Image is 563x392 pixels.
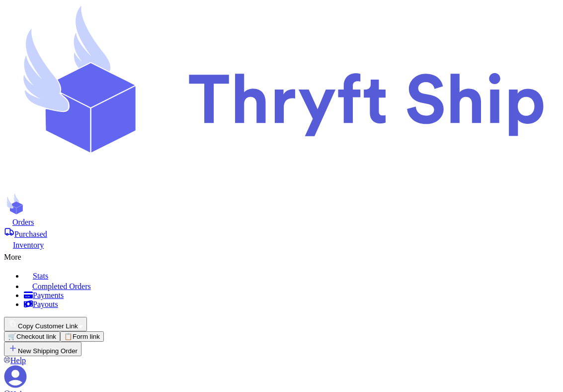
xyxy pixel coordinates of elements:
button: 🛒Checkout link [4,331,60,342]
span: 🛒 [8,333,16,340]
button: Copy Customer Link [4,317,87,331]
a: Help [4,356,26,365]
a: Stats [24,270,559,281]
a: Purchased [4,227,559,239]
span: Help [10,356,26,365]
button: New Shipping Order [4,342,81,356]
a: Orders [4,217,559,227]
div: More [4,250,559,262]
a: Payments [24,291,559,300]
a: Inventory [4,239,559,250]
a: Payouts [24,300,559,309]
span: 📋 [64,333,73,340]
a: Completed Orders [24,281,559,291]
button: 📋Form link [60,331,104,342]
